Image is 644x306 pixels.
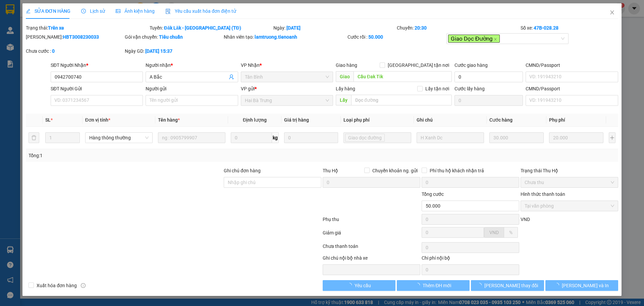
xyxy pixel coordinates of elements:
[29,132,39,143] button: delete
[336,95,351,105] span: Lấy
[336,86,355,91] span: Lấy hàng
[89,133,149,143] span: Hàng thông thường
[354,71,452,82] input: Dọc đường
[526,85,618,92] div: CMND/Passport
[81,8,105,14] span: Lịch sử
[34,282,79,289] span: Xuất hóa đơn hàng
[489,230,499,235] span: VND
[26,33,123,41] div: [PERSON_NAME]:
[427,167,487,174] span: Phí thu hộ khách nhận trả
[272,132,279,143] span: kg
[422,191,444,197] span: Tổng cước
[336,71,354,82] span: Giao
[224,33,346,41] div: Nhân viên tạo:
[545,280,618,291] button: [PERSON_NAME] và In
[554,283,562,288] span: loading
[415,25,427,31] b: 20:30
[48,25,64,31] b: Trên xe
[509,230,513,235] span: %
[81,9,86,13] span: clock-circle
[164,25,241,31] b: Đăk Lăk - [GEOGRAPHIC_DATA] (TĐ)
[471,280,544,291] button: [PERSON_NAME] thay đổi
[525,201,614,211] span: Tại văn phòng
[422,254,519,264] div: Chi phí nội bộ
[323,280,395,291] button: Yêu cầu
[322,216,421,227] div: Phụ thu
[345,134,385,142] span: Giao dọc đường
[521,167,618,174] div: Trạng thái Thu Hộ
[284,132,338,143] input: 0
[85,117,110,123] span: Đơn vị tính
[245,95,329,105] span: Hai Bà Trưng
[159,34,183,40] b: Tiêu chuẩn
[454,95,523,106] input: Cước lấy hàng
[322,229,421,241] div: Giảm giá
[45,117,51,123] span: SL
[417,132,484,143] input: Ghi Chú
[423,85,452,92] span: Lấy tận nơi
[146,85,238,92] div: Người gửi
[423,282,451,289] span: Thêm ĐH mới
[341,114,414,127] th: Loại phụ phí
[81,283,86,288] span: info-circle
[26,9,31,13] span: edit
[454,72,523,82] input: Cước giao hàng
[454,62,488,68] label: Cước giao hàng
[521,191,565,197] label: Hình thức thanh toán
[51,61,143,69] div: SĐT Người Nhận
[520,24,619,32] div: Số xe:
[224,177,321,188] input: Ghi chú đơn hàng
[273,24,396,32] div: Ngày:
[149,24,273,32] div: Tuyến:
[396,24,520,32] div: Chuyến:
[355,282,371,289] span: Yêu cầu
[415,283,423,288] span: loading
[603,3,622,22] button: Close
[158,117,180,123] span: Tên hàng
[549,117,565,123] span: Phụ phí
[454,86,485,91] label: Cước lấy hàng
[224,168,261,173] label: Ghi chú đơn hàng
[286,25,301,31] b: [DATE]
[414,114,487,127] th: Ghi chú
[25,24,149,32] div: Trạng thái:
[284,117,309,123] span: Giá trị hàng
[526,61,618,69] div: CMND/Passport
[63,34,99,40] b: HBT3008230033
[347,33,445,41] div: Cước rồi :
[368,34,383,40] b: 50.000
[146,61,238,69] div: Người nhận
[385,61,452,69] span: [GEOGRAPHIC_DATA] tận nơi
[609,10,615,15] span: close
[125,33,222,41] div: Gói vận chuyển:
[489,132,544,143] input: 0
[397,280,470,291] button: Thêm ĐH mới
[484,282,538,289] span: [PERSON_NAME] thay đổi
[351,95,452,105] input: Dọc đường
[165,8,236,14] span: Yêu cầu xuất hóa đơn điện tử
[525,177,614,187] span: Chưa thu
[609,132,615,143] button: plus
[241,62,260,68] span: VP Nhận
[245,72,329,82] span: Tân Bình
[29,152,249,159] div: Tổng: 1
[477,283,484,288] span: loading
[51,85,143,92] div: SĐT Người Gửi
[125,47,222,55] div: Ngày GD:
[534,25,558,31] b: 47B-028.28
[243,117,267,123] span: Định lượng
[116,8,155,14] span: Ảnh kiện hàng
[241,85,333,92] div: VP gửi
[323,168,338,173] span: Thu Hộ
[255,34,297,40] b: lamtruong.tienoanh
[26,8,70,14] span: SỬA ĐƠN HÀNG
[336,62,357,68] span: Giao hàng
[116,9,120,13] span: picture
[165,9,171,14] img: icon
[521,217,530,222] span: VND
[158,132,225,143] input: VD: Bàn, Ghế
[562,282,609,289] span: [PERSON_NAME] và In
[229,74,234,80] span: user-add
[370,167,420,174] span: Chuyển khoản ng. gửi
[323,254,420,264] div: Ghi chú nội bộ nhà xe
